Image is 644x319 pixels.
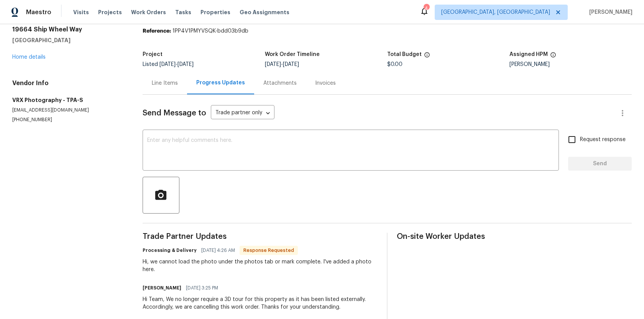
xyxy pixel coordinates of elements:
[424,5,429,12] div: 4
[186,284,218,292] span: [DATE] 3:25 PM
[98,8,122,16] span: Projects
[143,247,197,254] h6: Processing & Delivery
[240,8,289,16] span: Geo Assignments
[387,52,422,57] h5: Total Budget
[143,233,378,240] span: Trade Partner Updates
[12,96,124,104] h5: VRX Photography - TPA-S
[143,296,378,311] div: Hi Team, We no longer require a 3D tour for this property as it has been listed externally. Accor...
[175,10,191,15] span: Tasks
[550,52,556,62] span: The hpm assigned to this work order.
[159,62,194,67] span: -
[177,62,194,67] span: [DATE]
[12,26,124,33] h2: 19664 Ship Wheel Way
[152,79,178,87] div: Line Items
[196,79,245,87] div: Progress Updates
[283,62,299,67] span: [DATE]
[265,62,281,67] span: [DATE]
[580,136,626,144] span: Request response
[143,284,181,292] h6: [PERSON_NAME]
[509,62,632,67] div: [PERSON_NAME]
[12,117,124,123] p: [PHONE_NUMBER]
[200,8,230,16] span: Properties
[387,62,402,67] span: $0.00
[73,8,89,16] span: Visits
[441,8,550,16] span: [GEOGRAPHIC_DATA], [GEOGRAPHIC_DATA]
[143,109,206,117] span: Send Message to
[159,62,176,67] span: [DATE]
[12,54,46,60] a: Home details
[201,247,235,254] span: [DATE] 4:26 AM
[586,8,632,16] span: [PERSON_NAME]
[143,28,171,34] b: Reference:
[12,107,124,113] p: [EMAIL_ADDRESS][DOMAIN_NAME]
[240,247,297,254] span: Response Requested
[143,258,378,273] div: Hi, we cannot load the photo under the photos tab or mark complete. I've added a photo here.
[509,52,548,57] h5: Assigned HPM
[265,52,320,57] h5: Work Order Timeline
[315,79,336,87] div: Invoices
[424,52,430,62] span: The total cost of line items that have been proposed by Opendoor. This sum includes line items th...
[143,27,632,35] div: 1PP4V1PMYVSQK-bdd03b9db
[211,107,274,120] div: Trade partner only
[143,62,194,67] span: Listed
[143,52,163,57] h5: Project
[26,8,51,16] span: Maestro
[263,79,297,87] div: Attachments
[397,233,632,240] span: On-site Worker Updates
[12,36,124,44] h5: [GEOGRAPHIC_DATA]
[131,8,166,16] span: Work Orders
[12,79,124,87] h4: Vendor Info
[265,62,299,67] span: -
